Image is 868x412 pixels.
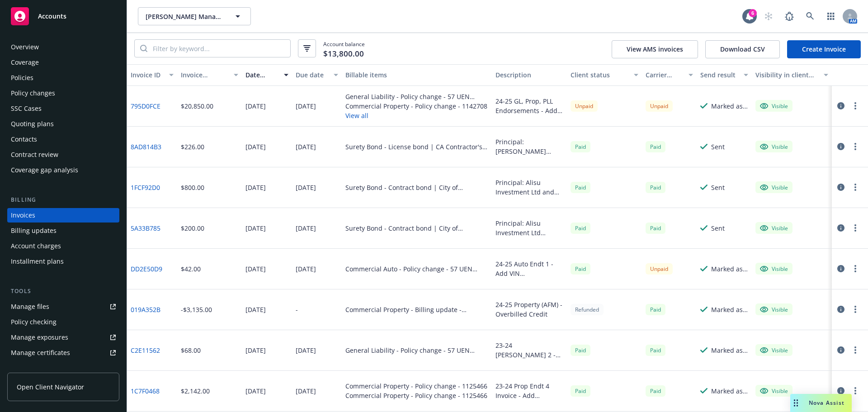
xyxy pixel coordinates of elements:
div: Sent [711,142,725,152]
div: Visible [760,102,788,110]
div: $20,850.00 [181,101,213,111]
div: Drag to move [790,394,802,412]
div: Coverage gap analysis [11,163,78,177]
div: Tools [7,287,119,296]
div: Unpaid [646,263,673,275]
a: Coverage gap analysis [7,163,119,177]
a: Installment plans [7,254,119,269]
a: Policy checking [7,315,119,329]
div: [DATE] [245,183,266,192]
div: [DATE] [245,223,266,233]
div: $42.00 [181,264,201,274]
button: Description [492,64,567,86]
div: 24-25 Property (AFM) - Overbilled Credit [495,300,563,319]
a: Quoting plans [7,117,119,131]
div: Overview [11,40,39,54]
button: Invoice ID [127,64,177,86]
a: 019A352B [131,305,160,314]
div: Quoting plans [11,117,54,131]
a: Manage claims [7,361,119,375]
span: Paid [646,304,665,315]
a: 1C7F0468 [131,386,160,396]
div: Paid [646,223,665,234]
a: C2E11562 [131,346,160,355]
div: Date issued [245,70,278,80]
div: Visible [760,142,788,151]
button: Client status [567,64,642,86]
div: Refunded [571,304,604,315]
a: DD2E50D9 [131,264,162,274]
div: Contacts [11,132,37,147]
svg: Search [140,45,147,52]
a: Switch app [822,7,840,25]
a: 5A33B785 [131,223,160,233]
div: 23-24 Prop Endt 4 Invoice - Add [STREET_ADDRESS], Remove [STREET_ADDRESS] [495,381,563,400]
div: $200.00 [181,223,204,233]
a: Manage certificates [7,346,119,360]
div: Installment plans [11,254,64,269]
span: Paid [646,345,665,356]
div: Paid [646,141,665,152]
div: [DATE] [245,346,266,355]
div: Billing [7,195,119,204]
div: 23-24 [PERSON_NAME] 2 - Adding 7200 Buckeye Phoenix eff [DATE] [495,341,563,360]
div: Policy changes [11,86,55,100]
div: Commercial Auto - Policy change - 57 UEN BE1338 [345,264,488,274]
div: Account charges [11,239,61,253]
a: Search [801,7,819,25]
div: Sent [711,223,725,233]
a: Coverage [7,55,119,70]
div: Surety Bond - Contract bond | City of [PERSON_NAME] - 39K003702 [345,183,488,192]
span: Nova Assist [809,399,844,407]
div: Description [495,70,563,80]
a: Overview [7,40,119,54]
a: Policy changes [7,86,119,100]
div: Visible [760,183,788,191]
div: Marked as sent [711,305,748,314]
div: Marked as sent [711,386,748,396]
span: Paid [571,223,590,234]
div: General Liability - Policy change - 57 UEN BA5MC1 [345,92,488,101]
a: Invoices [7,208,119,223]
div: Policy checking [11,315,57,329]
div: Manage exposures [11,330,68,345]
div: Visible [760,346,788,354]
div: Paid [571,182,590,193]
div: Invoice amount [181,70,229,80]
div: Paid [646,385,665,397]
a: Manage files [7,299,119,314]
div: [DATE] [245,101,266,111]
div: Invoices [11,208,35,223]
div: Paid [571,141,590,152]
button: Billable items [342,64,492,86]
span: $13,800.00 [323,48,364,60]
span: Open Client Navigator [17,382,84,392]
span: Manage exposures [7,330,119,345]
div: Manage certificates [11,346,70,360]
div: Paid [571,385,590,397]
a: Account charges [7,239,119,253]
div: Paid [571,345,590,356]
button: [PERSON_NAME] Management Company [138,7,251,25]
div: Visible [760,387,788,395]
div: Due date [296,70,329,80]
div: - [296,305,298,314]
div: $800.00 [181,183,204,192]
div: $2,142.00 [181,386,210,396]
a: 795D0FCE [131,101,160,111]
div: [DATE] [296,264,316,274]
div: $226.00 [181,142,204,152]
div: Client status [571,70,628,80]
div: Invoice ID [131,70,164,80]
div: [DATE] [296,346,316,355]
div: [DATE] [245,142,266,152]
div: -$3,135.00 [181,305,212,314]
a: Policies [7,71,119,85]
div: 6 [749,9,757,17]
div: Commercial Property - Billing update - 1142708 [345,305,488,314]
span: Account balance [323,40,365,57]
